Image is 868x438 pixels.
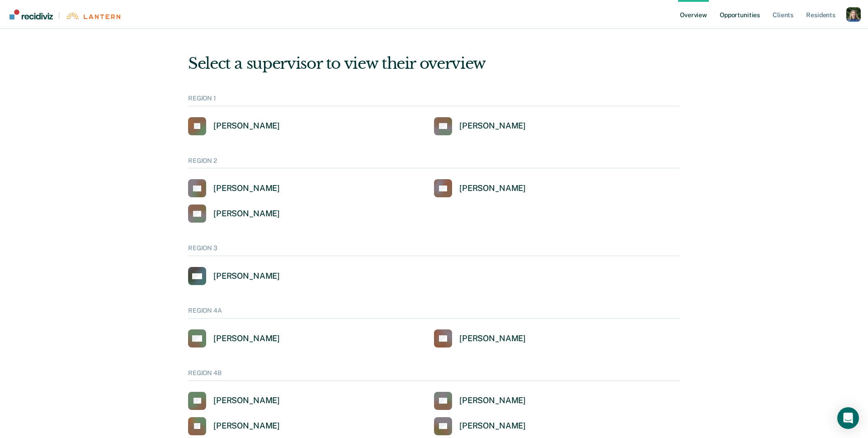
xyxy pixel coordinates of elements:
[66,13,120,19] img: Lantern
[213,183,280,194] div: [PERSON_NAME]
[188,307,680,319] div: REGION 4A
[188,157,680,169] div: REGION 2
[188,244,680,256] div: REGION 3
[846,7,861,22] button: Profile dropdown button
[188,267,280,285] a: [PERSON_NAME]
[188,179,280,197] a: [PERSON_NAME]
[188,329,280,348] a: [PERSON_NAME]
[213,209,280,219] div: [PERSON_NAME]
[53,12,66,19] span: |
[188,392,280,410] a: [PERSON_NAME]
[459,421,526,431] div: [PERSON_NAME]
[434,179,526,197] a: [PERSON_NAME]
[459,333,526,344] div: [PERSON_NAME]
[213,121,280,131] div: [PERSON_NAME]
[434,117,526,135] a: [PERSON_NAME]
[9,10,53,19] img: Recidiviz
[213,271,280,281] div: [PERSON_NAME]
[213,395,280,406] div: [PERSON_NAME]
[188,417,280,435] a: [PERSON_NAME]
[459,395,526,406] div: [PERSON_NAME]
[459,121,526,131] div: [PERSON_NAME]
[434,329,526,348] a: [PERSON_NAME]
[213,421,280,431] div: [PERSON_NAME]
[188,205,280,223] a: [PERSON_NAME]
[837,407,859,429] div: Open Intercom Messenger
[188,54,680,73] div: Select a supervisor to view their overview
[188,95,680,106] div: REGION 1
[434,417,526,435] a: [PERSON_NAME]
[213,333,280,344] div: [PERSON_NAME]
[188,369,680,381] div: REGION 4B
[188,117,280,135] a: [PERSON_NAME]
[434,392,526,410] a: [PERSON_NAME]
[459,183,526,194] div: [PERSON_NAME]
